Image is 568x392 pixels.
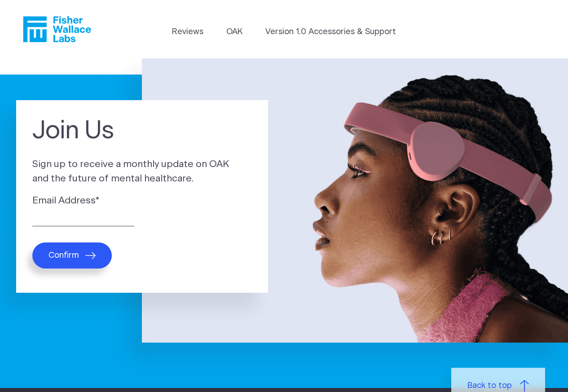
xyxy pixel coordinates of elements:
[32,116,252,145] h1: Join Us
[23,16,91,42] a: Fisher Wallace
[48,251,79,260] span: Confirm
[226,26,242,38] a: OAK
[467,380,512,392] span: Back to top
[32,242,112,269] button: Confirm
[172,26,203,38] a: Reviews
[32,157,252,185] p: Sign up to receive a monthly update on OAK and the future of mental healthcare.
[265,26,396,38] a: Version 1.0 Accessories & Support
[32,194,252,208] label: Email Address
